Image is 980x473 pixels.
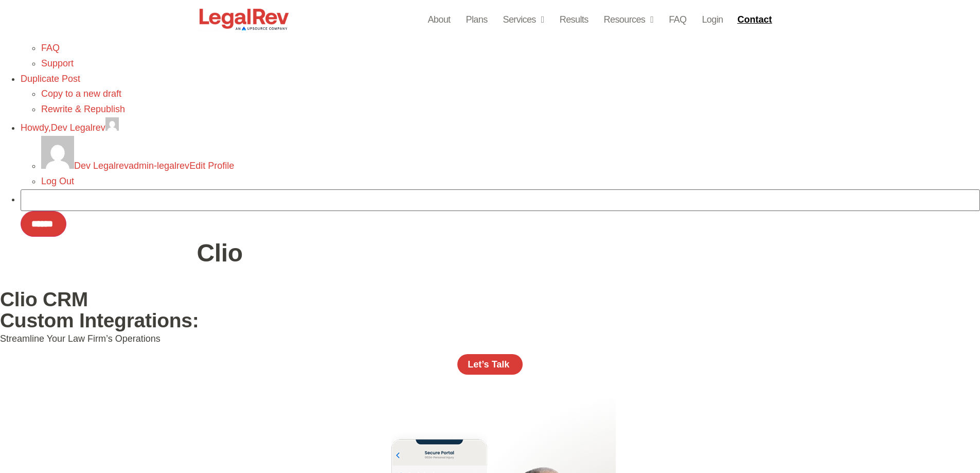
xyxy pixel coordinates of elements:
[41,104,125,114] a: Rewrite & Republish
[427,12,450,27] a: About
[427,12,723,27] nav: Menu
[21,136,980,189] ul: Howdy, Dev Legalrev
[702,12,723,27] a: Login
[41,43,60,53] a: FAQ
[41,176,74,186] a: Log Out
[21,74,80,84] span: Duplicate Post
[41,58,74,68] a: Support
[468,360,509,369] span: Let’s Talk
[74,161,129,171] span: Dev Legalrev
[189,161,234,171] span: Edit Profile
[733,11,778,28] a: Contact
[604,12,654,27] a: Resources
[503,12,544,27] a: Services
[669,12,686,27] a: FAQ
[737,15,772,24] span: Contact
[457,354,522,375] a: Let’s Talk
[197,241,783,266] h1: Clio
[466,12,488,27] a: Plans
[41,89,121,99] a: Copy to a new draft
[129,161,189,171] span: admin-legalrev
[21,122,119,133] a: Howdy,
[560,12,589,27] a: Results
[51,122,105,133] span: Dev Legalrev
